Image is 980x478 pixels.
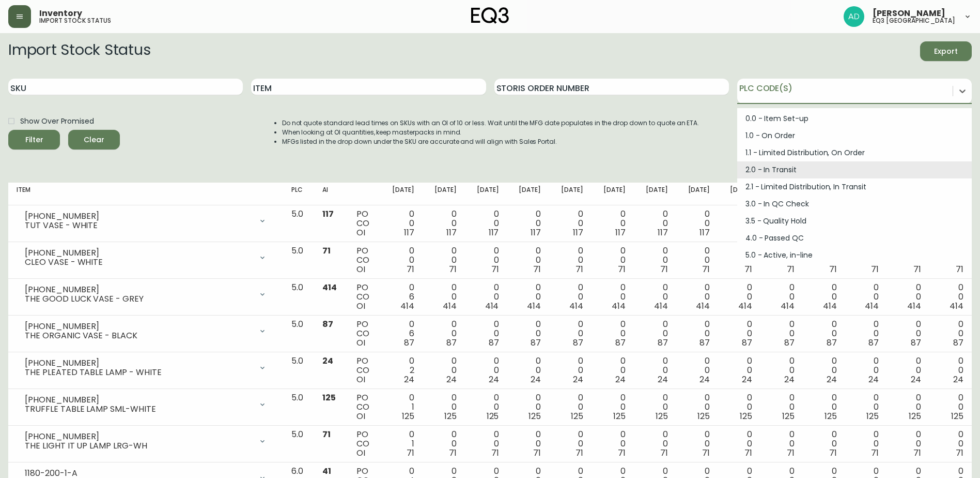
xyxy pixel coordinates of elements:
[528,410,541,422] span: 125
[473,320,499,348] div: 0 0
[726,283,752,311] div: 0 0
[17,430,275,453] div: [PHONE_NUMBER]THE LIGHT IT UP LAMP LRG-WH
[473,283,499,311] div: 0 0
[726,356,752,384] div: 0 0
[489,227,499,238] span: 117
[17,246,275,269] div: [PHONE_NUMBER]CLEO VASE - WHITE
[737,127,972,144] div: 1.0 - On Order
[697,410,710,422] span: 125
[642,246,668,274] div: 0 0
[446,227,457,238] span: 117
[322,281,337,293] span: 414
[569,300,583,312] span: 414
[25,405,252,414] div: TRUFFLE TABLE LAMP SML-WHITE
[853,393,879,421] div: 0 0
[473,393,499,421] div: 0 0
[557,393,583,421] div: 0 0
[388,320,414,348] div: 0 6
[907,300,921,312] span: 414
[17,320,275,342] div: [PHONE_NUMBER]THE ORGANIC VASE - BLACK
[533,263,541,275] span: 71
[25,432,252,441] div: [PHONE_NUMBER]
[400,300,414,312] span: 414
[825,410,837,422] span: 125
[928,45,963,58] span: Export
[322,318,333,330] span: 87
[726,430,752,458] div: 0 0
[527,300,541,312] span: 414
[615,374,626,385] span: 24
[829,263,837,275] span: 71
[737,213,972,230] div: 3.5 - Quality Hold
[811,356,837,384] div: 0 0
[356,374,365,385] span: OI
[895,320,921,348] div: 0 0
[39,9,82,18] span: Inventory
[557,283,583,311] div: 0 0
[654,300,668,312] span: 414
[873,9,945,18] span: [PERSON_NAME]
[356,246,372,274] div: PO CO
[8,130,60,150] button: Filter
[600,393,626,421] div: 0 0
[871,263,879,275] span: 71
[356,283,372,311] div: PO CO
[740,410,752,422] span: 125
[950,300,963,312] span: 414
[515,210,541,237] div: 0 0
[388,246,414,274] div: 0 0
[895,430,921,458] div: 0 0
[446,374,457,385] span: 24
[956,263,963,275] span: 71
[515,393,541,421] div: 0 0
[25,212,252,221] div: [PHONE_NUMBER]
[515,320,541,348] div: 0 0
[515,246,541,274] div: 0 0
[642,210,668,237] div: 0 0
[953,374,963,385] span: 24
[642,320,668,348] div: 0 0
[685,210,710,237] div: 0 0
[473,246,499,274] div: 0 0
[76,133,112,146] span: Clear
[322,392,336,404] span: 125
[642,393,668,421] div: 0 0
[356,337,365,349] span: OI
[615,337,626,349] span: 87
[283,426,314,462] td: 5.0
[600,246,626,274] div: 0 0
[404,374,414,385] span: 24
[726,210,752,237] div: 0 0
[769,283,795,311] div: 0 0
[865,300,879,312] span: 414
[685,320,710,348] div: 0 0
[487,410,499,422] span: 125
[25,258,252,267] div: CLEO VASE - WHITE
[634,183,676,205] th: [DATE]
[388,210,414,237] div: 0 0
[282,137,699,146] li: MFGs listed in the drop down under the SKU are accurate and will align with Sales Portal.
[282,118,699,128] li: Do not quote standard lead times on SKUs with an OI of 10 or less. Wait until the MFG date popula...
[431,320,457,348] div: 0 0
[909,410,921,422] span: 125
[444,410,457,422] span: 125
[491,263,499,275] span: 71
[600,283,626,311] div: 0 0
[737,144,972,161] div: 1.1 - Limited Distribution, On Order
[744,447,752,459] span: 71
[473,430,499,458] div: 0 0
[676,183,719,205] th: [DATE]
[388,430,414,458] div: 0 1
[431,283,457,311] div: 0 0
[699,337,710,349] span: 87
[557,246,583,274] div: 0 0
[938,393,963,421] div: 0 0
[17,283,275,306] div: [PHONE_NUMBER]THE GOOD LUCK VASE - GREY
[431,393,457,421] div: 0 0
[17,393,275,416] div: [PHONE_NUMBER]TRUFFLE TABLE LAMP SML-WHITE
[531,227,541,238] span: 117
[573,337,583,349] span: 87
[920,41,972,61] button: Export
[575,447,583,459] span: 71
[769,356,795,384] div: 0 0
